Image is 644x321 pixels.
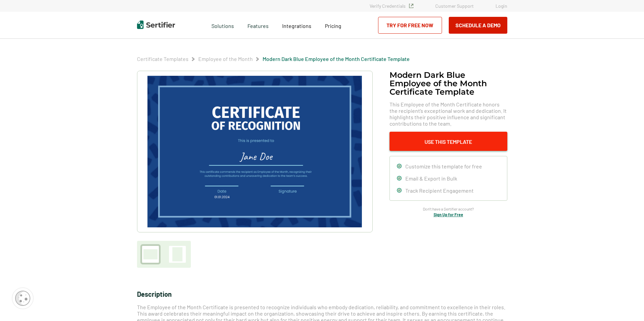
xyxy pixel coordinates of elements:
span: This Employee of the Month Certificate honors the recipient’s exceptional work and dedication. It... [389,101,507,127]
span: Don’t have a Sertifier account? [423,206,474,212]
span: Integrations [282,23,311,29]
img: Sertifier | Digital Credentialing Platform [137,21,175,29]
a: Sign Up for Free [434,212,463,217]
span: Description [137,290,172,298]
img: Verified [409,4,413,8]
a: Employee of the Month [198,56,253,62]
span: Features [247,21,269,29]
button: Use This Template [389,132,507,151]
a: Customer Support [435,3,474,9]
a: Login [496,3,507,9]
a: Try for Free Now [378,17,442,34]
a: Pricing [325,21,341,29]
img: Cookie Popup Icon [15,291,30,306]
span: Pricing [325,23,341,29]
a: Certificate Templates [137,56,189,62]
a: Modern Dark Blue Employee of the Month Certificate Template [263,56,410,62]
img: Modern Dark Blue Employee of the Month Certificate Template [147,76,362,227]
a: Integrations [282,21,311,29]
span: Solutions [211,21,234,29]
h1: Modern Dark Blue Employee of the Month Certificate Template [389,71,507,96]
span: Modern Dark Blue Employee of the Month Certificate Template [263,56,410,62]
span: Email & Export in Bulk [405,175,457,182]
iframe: Chat Widget [610,289,644,321]
span: Track Recipient Engagement [405,187,474,194]
button: Schedule a Demo [449,17,507,34]
div: Breadcrumb [137,56,410,62]
span: Customize this template for free [405,163,482,169]
span: Employee of the Month [198,56,253,62]
a: Verify Credentials [370,3,413,9]
span: Certificate Templates [137,56,189,62]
